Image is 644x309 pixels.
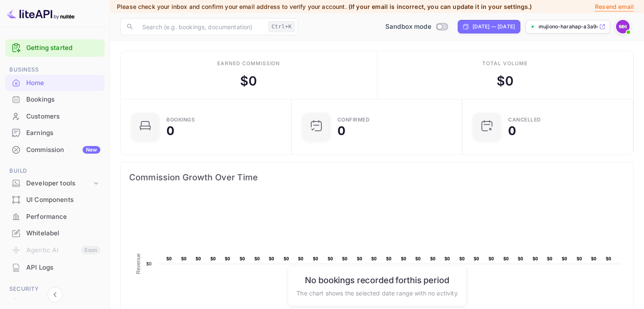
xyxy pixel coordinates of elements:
[83,146,100,154] div: New
[269,256,274,261] text: $0
[26,263,100,273] div: API Logs
[5,192,105,207] a: UI Components
[342,256,348,261] text: $0
[5,91,105,108] div: Bookings
[5,259,105,276] div: API Logs
[430,256,436,261] text: $0
[7,7,75,20] img: LiteAPI logo
[562,256,567,261] text: $0
[401,256,406,261] text: $0
[26,78,100,88] div: Home
[313,256,318,261] text: $0
[497,72,514,91] div: $ 0
[5,166,105,176] span: Build
[47,287,63,302] button: Collapse navigation
[5,225,105,242] div: Whitelabel
[5,176,105,191] div: Developer tools
[5,108,105,124] a: Customers
[473,23,515,30] div: [DATE] — [DATE]
[328,256,333,261] text: $0
[5,91,105,107] a: Bookings
[135,253,141,274] text: Revenue
[577,256,582,261] text: $0
[5,142,105,158] div: CommissionNew
[210,256,216,261] text: $0
[508,117,541,122] div: CANCELLED
[5,125,105,141] div: Earnings
[533,256,538,261] text: $0
[616,20,630,33] img: Mujiono Harahap
[254,256,260,261] text: $0
[137,18,265,35] input: Search (e.g. bookings, documentation)
[268,21,295,32] div: Ctrl+K
[357,256,362,261] text: $0
[5,284,105,294] span: Security
[5,225,105,241] a: Whitelabel
[5,142,105,157] a: CommissionNew
[489,256,494,261] text: $0
[240,72,257,91] div: $ 0
[508,125,516,137] div: 0
[26,229,100,238] div: Whitelabel
[547,256,553,261] text: $0
[296,275,457,285] h6: No bookings recorded for this period
[337,117,370,122] div: Confirmed
[296,288,457,297] p: The chart shows the selected date range with no activity
[5,192,105,208] div: UI Components
[225,256,230,261] text: $0
[382,22,451,32] div: Switch to Production mode
[459,256,465,261] text: $0
[5,209,105,224] a: Performance
[5,108,105,125] div: Customers
[5,209,105,225] div: Performance
[606,256,611,261] text: $0
[482,60,528,67] div: Total volume
[5,75,105,91] a: Home
[117,3,347,10] span: Please check your inbox and confirm your email address to verify your account.
[26,212,100,222] div: Performance
[348,3,532,10] span: (If your email is incorrect, you can update it in your settings.)
[146,261,152,266] text: $0
[474,256,479,261] text: $0
[181,256,187,261] text: $0
[5,65,105,74] span: Business
[129,171,625,184] span: Commission Growth Over Time
[5,125,105,141] a: Earnings
[5,39,105,57] div: Getting started
[385,22,431,32] span: Sandbox mode
[5,259,105,275] a: API Logs
[26,95,100,105] div: Bookings
[503,256,509,261] text: $0
[5,75,105,91] div: Home
[26,112,100,121] div: Customers
[196,256,201,261] text: $0
[371,256,377,261] text: $0
[166,117,195,122] div: Bookings
[240,256,245,261] text: $0
[26,179,92,188] div: Developer tools
[518,256,523,261] text: $0
[26,195,100,205] div: UI Components
[595,2,634,11] p: Resend email
[539,23,597,30] p: mujiono-harahap-a3a9d....
[26,297,100,307] div: Team management
[166,125,174,137] div: 0
[298,256,304,261] text: $0
[415,256,421,261] text: $0
[284,256,289,261] text: $0
[26,128,100,138] div: Earnings
[26,43,100,53] a: Getting started
[217,60,280,67] div: Earned commission
[26,145,100,155] div: Commission
[591,256,597,261] text: $0
[445,256,450,261] text: $0
[337,125,345,137] div: 0
[166,256,172,261] text: $0
[386,256,392,261] text: $0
